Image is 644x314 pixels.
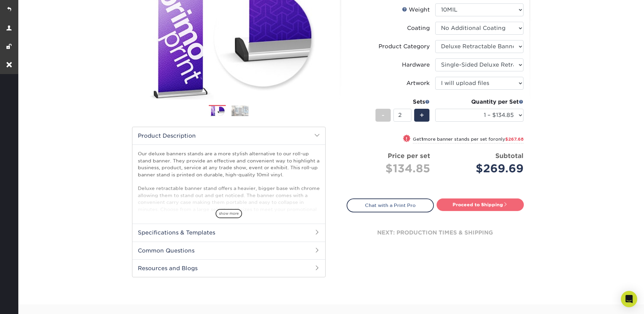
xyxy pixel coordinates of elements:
span: only [495,137,523,142]
span: show more [216,209,242,218]
a: Proceed to Shipping [437,198,524,211]
span: ! [406,135,407,142]
div: Artwork [406,79,430,87]
div: Quantity per Set [435,98,523,106]
div: Hardware [402,61,430,69]
div: $269.69 [440,160,523,177]
div: next: production times & shipping [347,212,524,253]
div: $134.85 [352,160,430,177]
div: Weight [402,6,430,14]
img: Banner Stands 01 [209,105,226,117]
small: Get more banner stands per set for [413,137,523,143]
div: Product Category [379,42,430,51]
h2: Resources and Blogs [132,259,325,277]
h2: Common Questions [132,242,325,259]
h2: Specifications & Templates [132,224,325,241]
span: - [382,110,385,120]
div: Sets [375,98,430,106]
a: Chat with a Print Pro [347,198,434,212]
img: Banner Stands 02 [232,105,249,116]
span: $267.68 [505,137,523,142]
strong: Price per set [388,152,430,159]
div: Coating [407,24,430,32]
strong: 1 [421,137,423,142]
strong: Subtotal [495,152,523,159]
span: + [420,110,424,120]
div: Open Intercom Messenger [621,291,637,307]
p: Our deluxe banners stands are a more stylish alternative to our roll-up stand banner. They provid... [138,150,320,220]
h2: Product Description [132,127,325,144]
